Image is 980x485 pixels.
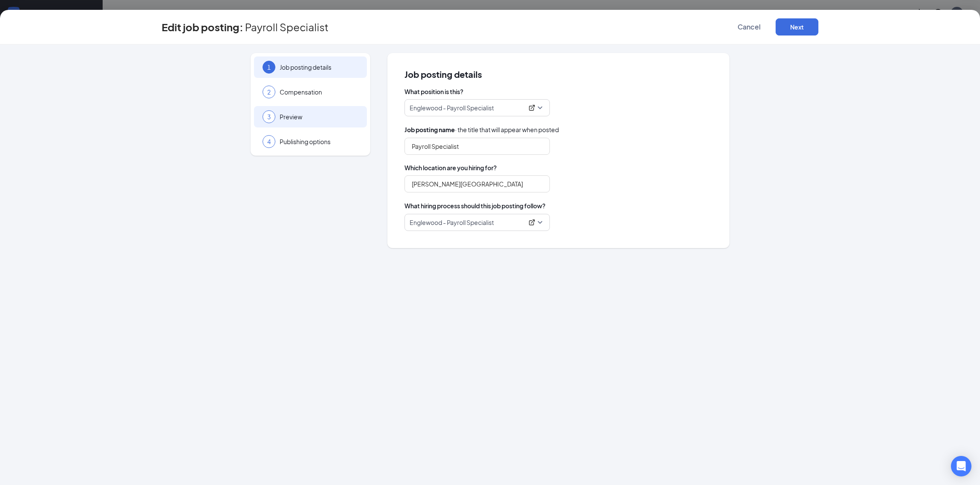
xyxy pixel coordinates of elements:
span: · the title that will appear when posted [404,125,559,134]
div: Open Intercom Messenger [951,456,971,476]
span: Job posting details [404,70,712,79]
span: Which location are you hiring for? [404,163,712,172]
svg: ExternalLink [528,104,535,111]
span: What position is this? [404,87,712,96]
span: Job posting details [280,63,358,71]
p: Englewood - Payroll Specialist [410,104,494,112]
span: 4 [267,137,271,146]
span: What hiring process should this job posting follow? [404,201,546,210]
span: Cancel [738,23,761,31]
svg: ExternalLink [528,219,535,226]
span: 3 [267,112,271,121]
h3: Edit job posting: [162,20,243,34]
span: 1 [267,63,271,71]
button: Next [776,18,818,35]
span: Compensation [280,88,358,96]
span: Preview [280,112,358,121]
p: Englewood - Payroll Specialist [410,218,494,227]
span: Publishing options [280,137,358,146]
b: Job posting name [404,126,455,133]
div: Englewood - Payroll Specialist [410,218,537,227]
div: Englewood - Payroll Specialist [410,104,537,112]
span: 2 [267,88,271,96]
span: Payroll Specialist [245,23,328,31]
button: Cancel [728,18,770,35]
